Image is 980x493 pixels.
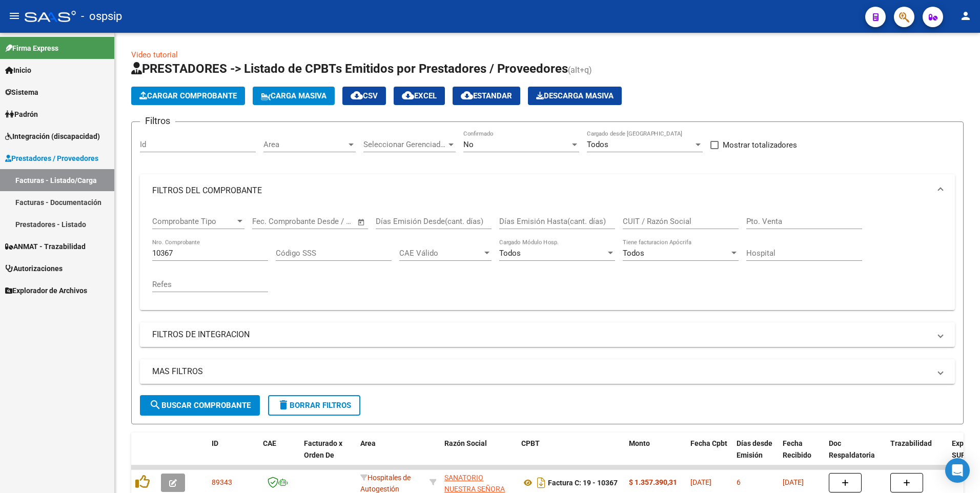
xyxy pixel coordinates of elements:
[5,241,86,252] span: ANMAT - Trazabilidad
[149,401,251,410] span: Buscar Comprobante
[723,139,797,151] span: Mostrar totalizadores
[131,61,568,76] span: PRESTADORES -> Listado de CPBTs Emitidos por Prestadores / Proveedores
[690,439,727,447] span: Fecha Cpbt
[140,359,955,384] mat-expansion-panel-header: MAS FILTROS
[440,433,517,478] datatable-header-cell: Razón Social
[629,439,650,447] span: Monto
[259,433,300,478] datatable-header-cell: CAE
[5,43,58,54] span: Firma Express
[140,114,175,128] h3: Filtros
[268,395,360,416] button: Borrar Filtros
[463,140,474,149] span: No
[81,5,122,28] span: - ospsip
[732,433,779,478] datatable-header-cell: Días desde Emisión
[342,87,386,105] button: CSV
[690,478,711,486] span: [DATE]
[521,439,540,447] span: CPBT
[886,433,948,478] datatable-header-cell: Trazabilidad
[212,478,232,486] span: 89343
[625,433,686,478] datatable-header-cell: Monto
[461,89,473,101] mat-icon: cloud_download
[208,433,259,478] datatable-header-cell: ID
[536,91,614,100] span: Descarga Masiva
[360,439,376,447] span: Area
[890,439,932,447] span: Trazabilidad
[152,366,930,377] mat-panel-title: MAS FILTROS
[517,433,625,478] datatable-header-cell: CPBT
[253,87,335,105] button: Carga Masiva
[629,478,677,486] strong: $ 1.357.390,31
[402,91,437,100] span: EXCEL
[402,89,414,101] mat-icon: cloud_download
[5,65,31,76] span: Inicio
[535,475,548,491] i: Descargar documento
[587,140,608,149] span: Todos
[461,91,512,100] span: Estandar
[351,89,363,101] mat-icon: cloud_download
[277,399,290,411] mat-icon: delete
[149,399,161,411] mat-icon: search
[140,395,260,416] button: Buscar Comprobante
[356,433,425,478] datatable-header-cell: Area
[737,439,772,459] span: Días desde Emisión
[394,87,445,105] button: EXCEL
[356,216,367,228] button: Open calendar
[263,140,346,149] span: Area
[304,439,342,459] span: Facturado x Orden De
[783,478,804,486] span: [DATE]
[152,217,235,226] span: Comprobante Tipo
[252,217,294,226] input: Fecha inicio
[303,217,353,226] input: Fecha fin
[399,249,482,258] span: CAE Válido
[453,87,520,105] button: Estandar
[5,131,100,142] span: Integración (discapacidad)
[140,322,955,347] mat-expansion-panel-header: FILTROS DE INTEGRACION
[8,10,21,22] mat-icon: menu
[139,91,237,100] span: Cargar Comprobante
[548,479,618,487] strong: Factura C: 19 - 10367
[152,185,930,196] mat-panel-title: FILTROS DEL COMPROBANTE
[5,153,98,164] span: Prestadores / Proveedores
[528,87,622,105] app-download-masive: Descarga masiva de comprobantes (adjuntos)
[5,109,38,120] span: Padrón
[945,458,970,483] div: Open Intercom Messenger
[140,207,955,310] div: FILTROS DEL COMPROBANTE
[959,10,972,22] mat-icon: person
[829,439,875,459] span: Doc Respaldatoria
[779,433,825,478] datatable-header-cell: Fecha Recibido
[263,439,276,447] span: CAE
[686,433,732,478] datatable-header-cell: Fecha Cpbt
[140,174,955,207] mat-expansion-panel-header: FILTROS DEL COMPROBANTE
[212,439,218,447] span: ID
[351,91,378,100] span: CSV
[5,285,87,296] span: Explorador de Archivos
[5,87,38,98] span: Sistema
[783,439,811,459] span: Fecha Recibido
[444,439,487,447] span: Razón Social
[568,65,592,75] span: (alt+q)
[300,433,356,478] datatable-header-cell: Facturado x Orden De
[277,401,351,410] span: Borrar Filtros
[131,87,245,105] button: Cargar Comprobante
[623,249,644,258] span: Todos
[261,91,326,100] span: Carga Masiva
[363,140,446,149] span: Seleccionar Gerenciador
[528,87,622,105] button: Descarga Masiva
[152,329,930,340] mat-panel-title: FILTROS DE INTEGRACION
[131,50,178,59] a: Video tutorial
[737,478,741,486] span: 6
[499,249,521,258] span: Todos
[825,433,886,478] datatable-header-cell: Doc Respaldatoria
[5,263,63,274] span: Autorizaciones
